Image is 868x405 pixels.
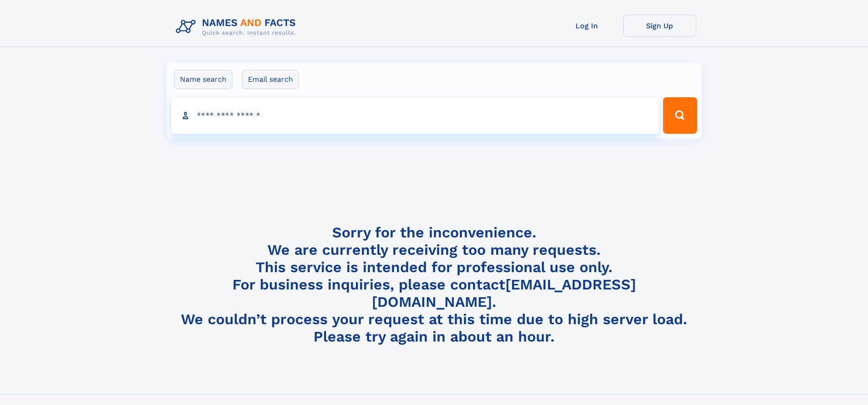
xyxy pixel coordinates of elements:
[171,97,659,134] input: search input
[172,224,696,346] h4: Sorry for the inconvenience. We are currently receiving too many requests. This service is intend...
[550,15,623,37] a: Log In
[623,15,696,37] a: Sign Up
[372,276,636,310] a: [EMAIL_ADDRESS][DOMAIN_NAME]
[242,70,299,89] label: Email search
[172,15,303,39] img: Logo Names and Facts
[174,70,232,89] label: Name search
[663,97,697,134] button: Search Button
